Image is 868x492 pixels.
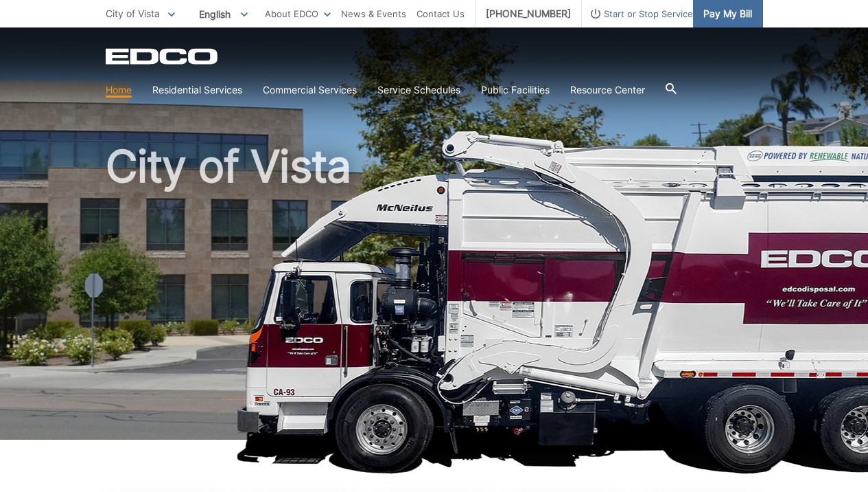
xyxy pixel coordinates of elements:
a: EDCD logo. Return to the homepage. [106,48,220,65]
h1: City of Vista [106,144,763,446]
a: About EDCO [265,6,331,21]
a: Resource Center [570,82,645,98]
a: News & Events [341,6,406,21]
a: Contact Us [417,6,465,21]
a: Residential Services [152,82,242,98]
a: Commercial Services [263,82,357,98]
a: Home [106,82,132,98]
span: Pay My Bill [703,6,752,21]
span: English [189,3,258,25]
span: City of Vista [106,8,160,19]
a: Public Facilities [481,82,550,98]
a: Service Schedules [377,82,460,98]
